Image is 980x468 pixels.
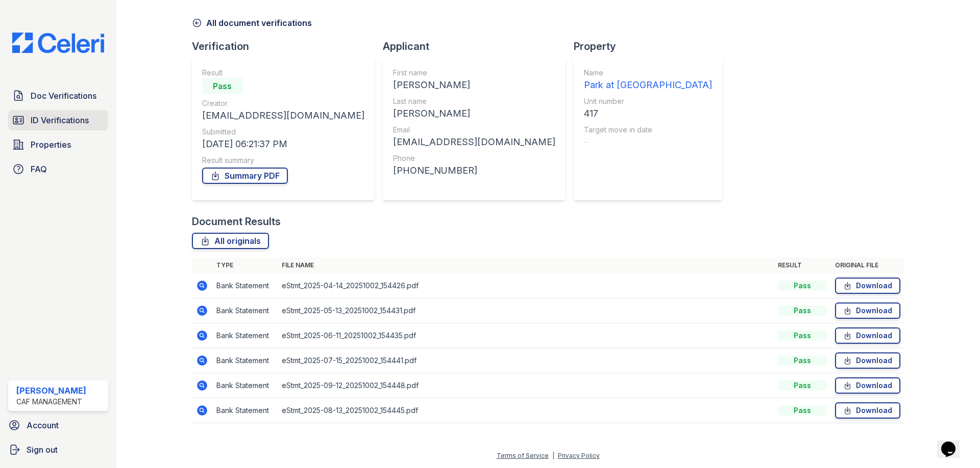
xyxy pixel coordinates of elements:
[8,110,108,130] a: ID Verifications
[393,135,555,149] div: [EMAIL_ADDRESS][DOMAIN_NAME]
[202,155,364,166] div: Result summary
[4,33,112,53] img: CE_Logo_Blue-a8612792a0a2168367f1c8372b55b34899dd931a85d93a1a3d3e32e68fde9ad4.png
[778,380,827,391] div: Pass
[393,163,555,178] div: [PHONE_NUMBER]
[212,257,278,273] th: Type
[584,135,712,149] div: -
[31,139,71,151] span: Properties
[202,98,364,108] div: Creator
[835,302,900,319] a: Download
[8,86,108,106] a: Doc Verifications
[831,257,904,273] th: Original file
[584,68,712,92] a: Name Park at [GEOGRAPHIC_DATA]
[202,137,364,151] div: [DATE] 06:21:37 PM
[393,153,555,163] div: Phone
[212,298,278,323] td: Bank Statement
[31,163,47,175] span: FAQ
[212,398,278,423] td: Bank Statement
[393,78,555,92] div: [PERSON_NAME]
[16,384,86,397] div: [PERSON_NAME]
[835,278,900,294] a: Download
[778,281,827,291] div: Pass
[8,159,108,179] a: FAQ
[774,257,831,273] th: Result
[8,134,108,155] a: Properties
[278,348,774,373] td: eStmt_2025-07-15_20251002_154441.pdf
[937,427,970,458] iframe: chat widget
[192,233,269,249] a: All originals
[31,90,96,102] span: Doc Verifications
[202,78,243,94] div: Pass
[574,39,730,53] div: Property
[202,168,288,184] a: Summary PDF
[278,273,774,298] td: eStmt_2025-04-14_20251002_154426.pdf
[278,298,774,323] td: eStmt_2025-05-13_20251002_154431.pdf
[192,17,312,29] a: All document verifications
[835,327,900,344] a: Download
[31,114,89,126] span: ID Verifications
[202,108,364,123] div: [EMAIL_ADDRESS][DOMAIN_NAME]
[192,214,281,229] div: Document Results
[584,96,712,106] div: Unit number
[778,355,827,366] div: Pass
[393,96,555,106] div: Last name
[383,39,574,53] div: Applicant
[278,257,774,273] th: File name
[212,323,278,348] td: Bank Statement
[4,439,112,460] a: Sign out
[584,78,712,92] div: Park at [GEOGRAPHIC_DATA]
[278,398,774,423] td: eStmt_2025-08-13_20251002_154445.pdf
[393,106,555,121] div: [PERSON_NAME]
[212,348,278,373] td: Bank Statement
[778,306,827,316] div: Pass
[393,68,555,78] div: First name
[202,127,364,137] div: Submitted
[212,373,278,398] td: Bank Statement
[278,323,774,348] td: eStmt_2025-06-11_20251002_154435.pdf
[835,377,900,394] a: Download
[202,68,364,78] div: Result
[4,415,112,435] a: Account
[584,125,712,135] div: Target move in date
[393,125,555,135] div: Email
[835,352,900,369] a: Download
[16,397,86,407] div: CAF Management
[278,373,774,398] td: eStmt_2025-09-12_20251002_154448.pdf
[497,452,549,459] a: Terms of Service
[835,402,900,419] a: Download
[584,106,712,121] div: 417
[27,444,58,456] span: Sign out
[558,452,600,459] a: Privacy Policy
[778,331,827,341] div: Pass
[552,452,554,459] div: |
[212,273,278,298] td: Bank Statement
[192,39,383,53] div: Verification
[778,405,827,416] div: Pass
[27,419,59,431] span: Account
[584,68,712,78] div: Name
